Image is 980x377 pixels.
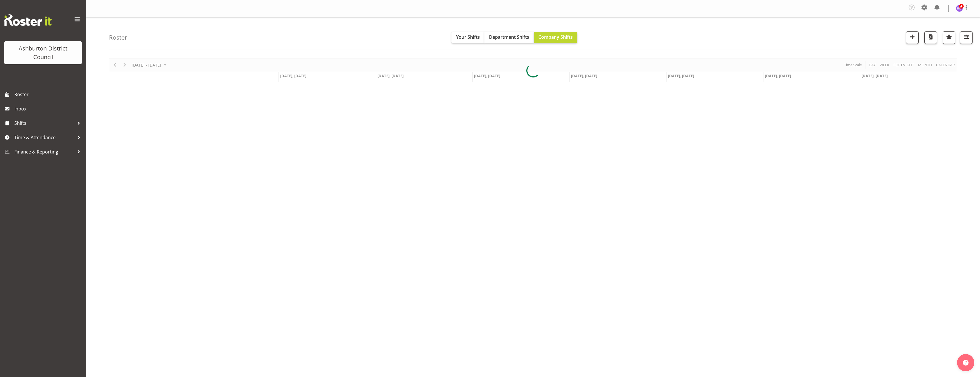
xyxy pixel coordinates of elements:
[451,32,484,43] button: Your Shifts
[960,31,973,44] button: Filter Shifts
[14,104,83,113] span: Inbox
[943,31,955,44] button: Highlight an important date within the roster.
[534,32,577,43] button: Company Shifts
[484,32,534,43] button: Department Shifts
[109,34,127,41] h4: Roster
[14,90,83,99] span: Roster
[456,34,480,40] span: Your Shifts
[14,147,75,156] span: Finance & Reporting
[906,31,919,44] button: Add a new shift
[4,14,52,26] img: Rosterit website logo
[489,34,529,40] span: Department Shifts
[14,133,75,142] span: Time & Attendance
[956,5,963,12] img: hayley-dickson3805.jpg
[924,31,937,44] button: Download a PDF of the roster according to the set date range.
[538,34,573,40] span: Company Shifts
[963,360,969,366] img: help-xxl-2.png
[10,44,76,61] div: Ashburton District Council
[14,119,75,127] span: Shifts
